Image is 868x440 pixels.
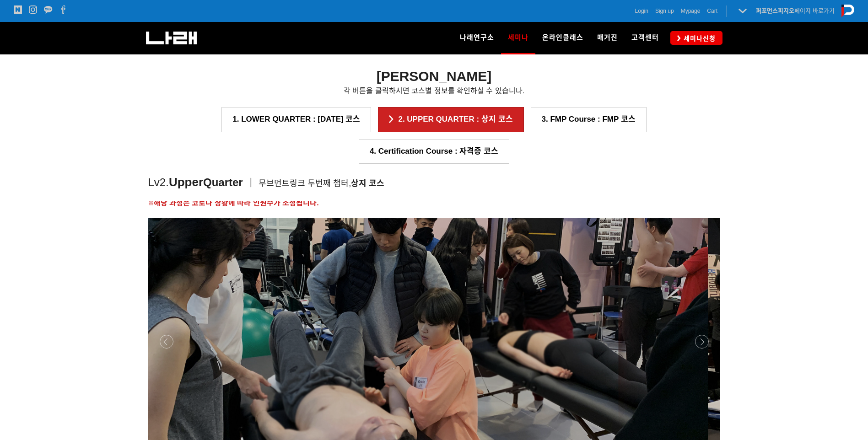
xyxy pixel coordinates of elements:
span: 고객센터 [631,33,659,42]
a: 4. Certification Course : 자격증 코스 [359,139,509,164]
a: 매거진 [590,22,625,54]
a: Login [635,6,648,16]
span: 무브먼트링크 두번째 챕터, [259,179,359,188]
a: Sign up [655,6,674,16]
span: 세미나신청 [681,34,716,43]
a: 퍼포먼스피지오페이지 바로가기 [756,7,835,14]
span: ㅣ [246,177,255,188]
span: 매거진 [597,33,618,42]
a: 2. UPPER QUARTER : 상지 코스 [378,107,523,132]
span: 지 코스 [359,179,384,188]
a: 온라인클래스 [535,22,590,54]
strong: 퍼포먼스피지오 [756,7,794,14]
a: Mypage [681,6,701,16]
a: 3. FMP Course : FMP 코스 [531,107,647,132]
strong: [PERSON_NAME] [377,69,492,84]
strong: 상 [351,179,359,188]
span: 나래연구소 [460,33,494,42]
a: 1. LOWER QUARTER : [DATE] 코스 [221,107,371,132]
a: 세미나 [501,22,535,54]
span: 온라인클래스 [542,33,583,42]
span: ※ [148,200,154,207]
span: 세미나 [508,30,528,45]
strong: Upper [169,175,203,189]
span: 각 버튼을 클릭하시면 코스별 정보를 확인하실 수 있습니다. [344,87,525,95]
a: 나래연구소 [453,22,501,54]
span: 해당 과정은 코로나 상황에 따라 인원수가 조정됩니다. [154,199,319,207]
a: Cart [707,6,717,16]
span: Lv2. [148,176,169,188]
span: Quarter [203,176,243,188]
a: 세미나신청 [670,31,722,44]
a: 고객센터 [625,22,666,54]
